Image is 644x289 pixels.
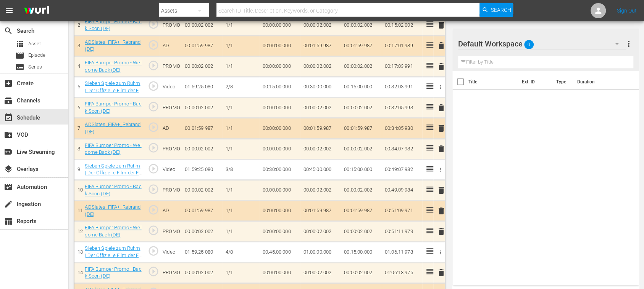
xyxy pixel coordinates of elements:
button: delete [436,226,445,237]
td: 00:00:00.000 [260,118,300,139]
td: 6 [74,97,82,118]
td: AD [160,201,182,221]
td: 1/1 [223,56,260,77]
td: 1/1 [223,201,260,221]
td: 1/1 [223,262,260,283]
td: 1/1 [223,97,260,118]
a: FIFA Bumper Promo - Welcome Back (DE) [85,225,141,238]
button: delete [436,20,445,31]
td: 00:30:00.000 [300,77,341,97]
th: Duration [573,71,618,93]
td: 00:00:00.000 [260,221,300,242]
span: Create [4,79,13,88]
td: 00:15:00.000 [341,242,382,262]
td: 00:00:02.002 [300,56,341,77]
td: PROMO [160,56,182,77]
span: play_circle_outline [148,225,159,236]
td: 00:00:02.002 [300,221,341,242]
td: 2 [74,15,82,35]
td: 00:00:00.000 [260,56,300,77]
td: 00:17:03.991 [382,56,423,77]
a: Sieben Spiele zum Ruhm | Der Offizielle Film der FIFA-Weltmeisterschaft 2002™ (4/8) [85,245,142,272]
span: play_circle_outline [148,184,159,195]
button: delete [436,61,445,72]
td: 00:32:05.993 [382,97,423,118]
td: Video [160,77,182,97]
button: more_vert [624,35,633,53]
td: 00:00:02.002 [182,180,223,200]
td: 00:15:00.000 [260,77,300,97]
span: Search [491,3,511,17]
td: 00:17:01.989 [382,35,423,56]
td: PROMO [160,180,182,200]
td: PROMO [160,221,182,242]
td: 00:01:59.987 [341,35,382,56]
span: delete [436,268,445,277]
td: PROMO [160,139,182,159]
td: 01:59:25.080 [182,159,223,180]
span: delete [436,103,445,112]
td: 00:00:02.002 [182,221,223,242]
td: 00:00:00.000 [260,262,300,283]
td: 00:15:00.000 [341,77,382,97]
td: 00:01:59.987 [300,118,341,139]
td: 7 [74,118,82,139]
span: delete [436,41,445,50]
td: 9 [74,159,82,180]
a: FIFA Bumper Promo - Welcome Back (DE) [85,60,141,73]
th: Title [468,71,517,93]
td: 00:00:02.002 [300,15,341,35]
td: 5 [74,77,82,97]
td: 8 [74,139,82,159]
td: 4/8 [223,242,260,262]
td: 1/1 [223,118,260,139]
td: 00:00:02.002 [182,139,223,159]
a: FIFA Bumper Promo - Back Soon (DE) [85,101,141,114]
td: 00:49:09.984 [382,180,423,200]
a: FIFA Bumper Promo - Back Soon (DE) [85,266,141,279]
span: delete [436,227,445,236]
span: Episode [28,51,45,59]
span: delete [436,21,445,30]
td: 00:00:02.002 [341,180,382,200]
span: play_circle_outline [148,60,159,71]
td: 00:15:00.000 [341,159,382,180]
td: 00:00:02.002 [341,262,382,283]
td: 00:00:02.002 [182,97,223,118]
span: delete [436,186,445,195]
td: 00:01:59.987 [341,201,382,221]
td: 00:30:00.000 [260,159,300,180]
td: 00:00:02.002 [300,97,341,118]
span: Schedule [4,113,13,122]
button: delete [436,40,445,51]
span: play_circle_outline [148,121,159,133]
a: FIFA Bumper Promo - Welcome Back (DE) [85,142,141,155]
button: delete [436,267,445,278]
td: 00:00:02.002 [300,262,341,283]
span: VOD [4,130,13,139]
span: play_circle_outline [148,163,159,174]
td: 01:06:13.975 [382,262,423,283]
td: 1/1 [223,15,260,35]
span: play_circle_outline [148,80,159,92]
td: PROMO [160,15,182,35]
td: AD [160,35,182,56]
td: 00:01:59.987 [300,201,341,221]
td: 12 [74,221,82,242]
td: 00:00:00.000 [260,97,300,118]
td: 2/8 [223,77,260,97]
td: 01:59:25.080 [182,77,223,97]
td: 01:06:11.973 [382,242,423,262]
td: 00:00:02.002 [341,221,382,242]
td: 14 [74,262,82,283]
td: Video [160,242,182,262]
span: play_circle_outline [148,204,159,216]
td: 01:00:00.000 [300,242,341,262]
td: 00:00:02.002 [182,262,223,283]
span: 0 [524,37,534,53]
td: 00:49:07.982 [382,159,423,180]
button: delete [436,185,445,196]
td: 13 [74,242,82,262]
span: Search [4,26,13,35]
td: 00:00:02.002 [182,15,223,35]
